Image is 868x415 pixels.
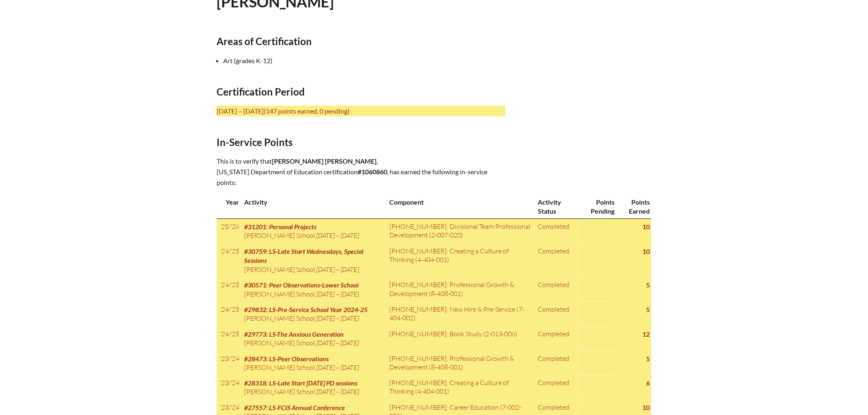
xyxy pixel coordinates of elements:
td: [PHONE_NUMBER]: New Hire & Pre-Service (7-404-002) [386,302,535,326]
p: This is to verify that , [US_STATE] Department of Education certification , has earned the follow... [217,156,505,188]
span: [DATE] – [DATE] [316,265,359,274]
span: #27557: LS-FCIS Annual Conference [244,404,345,412]
span: [DATE] – [DATE] [316,388,359,396]
span: [PERSON_NAME] School [244,363,315,372]
th: Activity [241,194,386,219]
td: Completed [535,376,578,400]
td: Completed [535,244,578,277]
td: , [241,326,386,351]
td: Completed [535,302,578,326]
b: #1060860 [358,168,387,176]
td: Completed [535,326,578,351]
span: [PERSON_NAME] School [244,265,315,274]
td: , [241,302,386,326]
span: #28473: LS-Peer Observations [244,355,329,363]
span: #30759: LS-Late Start Wednesdays, Special Sessions [244,247,363,264]
strong: 12 [642,330,650,338]
strong: 10 [642,404,650,412]
strong: 5 [646,355,650,363]
td: Completed [535,219,578,243]
strong: 10 [642,247,650,255]
td: [PHONE_NUMBER]: Professional Growth & Development (8-408-001) [386,277,535,302]
strong: 5 [646,306,650,313]
h2: Certification Period [217,86,505,98]
td: '24/'25 [217,326,241,351]
h2: Areas of Certification [217,35,505,47]
td: , [241,351,386,376]
td: Completed [535,277,578,302]
span: #31201: Personal Projects [244,223,316,230]
span: [DATE] – [DATE] [316,339,359,347]
span: [PERSON_NAME] School [244,231,315,239]
span: [DATE] – [DATE] [316,363,359,372]
th: Component [386,194,535,219]
th: Points Pending [578,194,617,219]
span: (147 points earned, 0 pending) [264,107,349,115]
td: '24/'25 [217,277,241,302]
p: [DATE] – [DATE] [217,106,505,116]
td: , [241,277,386,302]
td: '24/'25 [217,302,241,326]
td: [PHONE_NUMBER]: Book Study (2-013-006) [386,326,535,351]
span: [PERSON_NAME] School [244,314,315,322]
td: [PHONE_NUMBER]: Creating a Culture of Thinking (4-404-001) [386,244,535,277]
span: #28318: LS-Late Start [DATE] PD sessions [244,379,357,387]
span: [PERSON_NAME] School [244,339,315,347]
span: [PERSON_NAME] School [244,290,315,298]
td: [PHONE_NUMBER]: Creating a Culture of Thinking (4-404-001) [386,376,535,400]
li: Art (grades K-12) [223,55,512,66]
td: Completed [535,351,578,376]
strong: 6 [646,379,650,387]
td: , [241,219,386,243]
span: [DATE] – [DATE] [316,314,359,322]
span: [DATE] – [DATE] [316,231,359,239]
td: , [241,244,386,277]
td: '25/'26 [217,219,241,243]
td: '24/'25 [217,244,241,277]
span: #30571: Peer Observations-Lower School [244,281,359,289]
td: '23/'24 [217,351,241,376]
td: [PHONE_NUMBER]: Professional Growth & Development (8-408-001) [386,351,535,376]
td: '23/'24 [217,376,241,400]
strong: 5 [646,281,650,289]
td: , [241,376,386,400]
span: #29832: LS-Pre-Service School Year 2024-25 [244,306,368,313]
span: [PERSON_NAME] [PERSON_NAME] [272,157,377,165]
span: [PERSON_NAME] School [244,388,315,396]
th: Points Earned [616,194,651,219]
th: Year [217,194,241,219]
h2: In-Service Points [217,136,505,148]
th: Activity Status [535,194,578,219]
span: [DATE] – [DATE] [316,290,359,298]
span: #29773: LS-The Anxious Generation [244,330,344,338]
td: [PHONE_NUMBER]: Divisional Team Professional Development (2-007-020) [386,219,535,243]
strong: 10 [642,223,650,230]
